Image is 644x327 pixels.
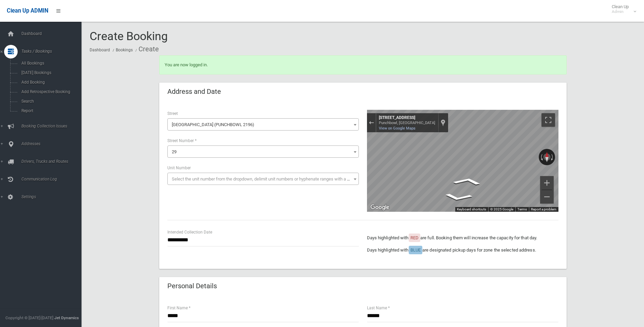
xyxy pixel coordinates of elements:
span: Drivers, Trucks and Routes [19,159,87,164]
span: Copyright © [DATE]-[DATE] [5,315,53,320]
span: Report [19,108,81,113]
button: Rotate clockwise [550,149,555,165]
button: Keyboard shortcuts [457,207,486,212]
span: 29 [169,147,357,157]
span: Create Booking [90,29,168,43]
span: Tasks / Bookings [19,49,87,54]
img: Google [369,203,391,212]
a: Bookings [116,48,133,52]
div: [STREET_ADDRESS] [379,115,435,121]
div: Street View [367,110,558,212]
div: Punchbowl, [GEOGRAPHIC_DATA] [379,121,435,125]
span: Search [19,99,81,104]
span: Add Booking [19,80,81,85]
button: Toggle fullscreen view [541,113,555,127]
div: You are now logged in. [159,55,567,74]
span: Addresses [19,141,87,146]
header: Personal Details [159,279,225,293]
a: Dashboard [90,48,110,52]
span: Select the unit number from the dropdown, delimit unit numbers or hyphenate ranges with a comma [172,176,362,182]
span: Communication Log [19,177,87,182]
span: RED [410,235,419,240]
span: © 2025 Google [490,207,513,211]
button: Reset the view [544,149,550,165]
path: Go North, Gowrie Ave [444,175,490,187]
a: Report a problem [531,207,556,211]
button: Rotate counterclockwise [539,149,544,165]
span: Gowrie Avenue (PUNCHBOWL 2196) [169,120,357,130]
span: Clean Up ADMIN [7,7,48,14]
small: Admin [612,9,629,14]
span: Gowrie Avenue (PUNCHBOWL 2196) [167,118,359,131]
span: Dashboard [19,31,87,36]
p: Days highlighted with are designated pickup days for zone the selected address. [367,246,558,254]
a: Open this area in Google Maps (opens a new window) [369,203,391,212]
span: 29 [167,145,359,158]
span: Add Retrospective Booking [19,89,81,94]
span: All Bookings [19,61,81,66]
path: Go South, Gowrie Ave [435,191,481,203]
strong: Jet Dynamics [54,315,79,320]
button: Zoom out [540,190,554,204]
header: Address and Date [159,85,229,98]
a: Show location on map [441,119,445,126]
span: [DATE] Bookings [19,70,81,75]
button: Zoom in [540,176,554,190]
span: Settings [19,194,87,199]
div: Map [367,110,558,212]
span: BLUE [410,247,421,253]
a: Terms (opens in new tab) [517,207,527,211]
span: Booking Collection Issues [19,124,87,128]
span: 29 [172,149,177,154]
button: Exit the Street View [367,118,376,127]
p: Days highlighted with are full. Booking them will increase the capacity for that day. [367,234,558,242]
span: Clean Up [608,4,636,14]
li: Create [134,43,159,55]
a: View on Google Maps [379,126,416,131]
